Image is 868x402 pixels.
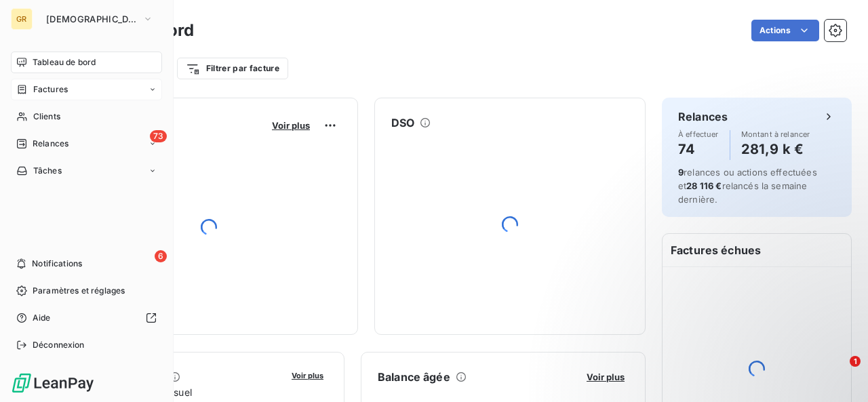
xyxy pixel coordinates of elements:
span: Relances [33,138,68,150]
span: Déconnexion [33,339,85,351]
span: Aide [33,312,51,324]
h4: 74 [678,138,719,160]
a: Aide [11,307,162,329]
iframe: Intercom live chat [822,356,854,388]
span: 73 [150,130,167,142]
span: Voir plus [587,371,625,382]
span: Tâches [33,165,62,177]
iframe: Intercom notifications message [597,270,868,365]
button: Actions [751,20,819,41]
span: [DEMOGRAPHIC_DATA] [46,14,137,24]
button: Voir plus [268,119,314,132]
span: 9 [678,167,684,178]
button: Filtrer par facture [177,58,288,79]
h6: Factures échues [663,234,851,266]
span: Voir plus [272,120,310,131]
span: relances ou actions effectuées et relancés la semaine dernière. [678,167,817,205]
span: Montant à relancer [741,130,810,138]
h6: Balance âgée [378,369,450,385]
span: Chiffre d'affaires mensuel [77,385,282,399]
button: Voir plus [583,371,629,383]
span: Voir plus [292,371,323,380]
span: Paramètres et réglages [33,285,125,297]
span: À effectuer [678,130,719,138]
img: Logo LeanPay [11,372,95,394]
div: GR [11,8,33,30]
span: 1 [850,356,861,367]
button: Voir plus [288,369,328,381]
span: Clients [33,110,60,123]
h4: 281,9 k € [741,138,810,160]
span: Tableau de bord [33,56,96,68]
span: 6 [155,250,167,262]
span: 28 116 € [686,180,722,191]
h6: Relances [678,108,728,125]
h6: DSO [391,115,414,131]
span: Factures [33,83,68,96]
span: Notifications [32,258,82,270]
